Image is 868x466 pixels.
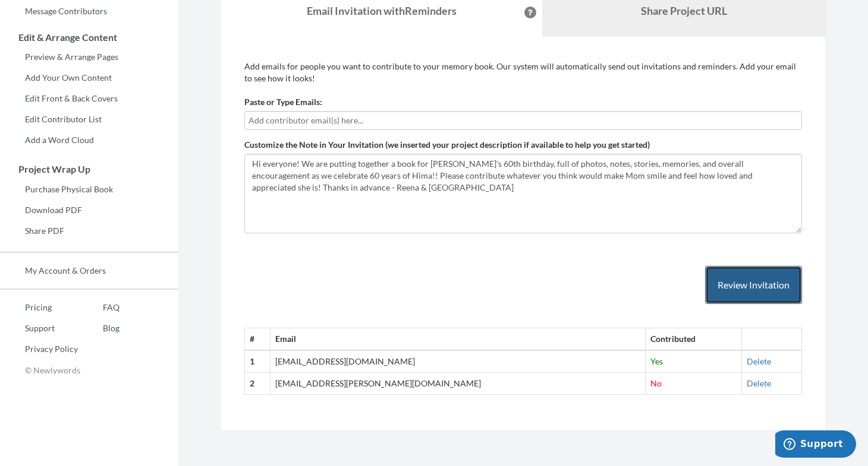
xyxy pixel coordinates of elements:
[271,373,646,395] td: [EMAIL_ADDRESS][PERSON_NAME][DOMAIN_NAME]
[307,4,457,17] strong: Email Invitation with Reminders
[747,356,771,366] a: Delete
[1,164,178,175] h3: Project Wrap Up
[705,266,802,305] button: Review Invitation
[1,32,178,43] h3: Edit & Arrange Content
[641,4,727,17] b: Share Project URL
[244,96,322,108] label: Paste or Type Emails:
[650,356,663,366] span: Yes
[646,328,742,350] th: Contributed
[271,350,646,372] td: [EMAIL_ADDRESS][DOMAIN_NAME]
[249,114,798,127] input: Add contributor email(s) here...
[78,319,119,337] a: Blog
[271,328,646,350] th: Email
[775,430,856,460] iframe: Opens a widget where you can chat to one of our agents
[245,350,271,372] th: 1
[78,299,119,316] a: FAQ
[245,373,271,395] th: 2
[245,328,271,350] th: #
[244,139,650,151] label: Customize the Note in Your Invitation (we inserted your project description if available to help ...
[244,61,802,84] p: Add emails for people you want to contribute to your memory book. Our system will automatically s...
[244,154,802,233] textarea: Hi everyone! We are putting together a book for [PERSON_NAME]'s 60th birthday, full of photos, no...
[747,378,771,388] a: Delete
[650,378,662,388] span: No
